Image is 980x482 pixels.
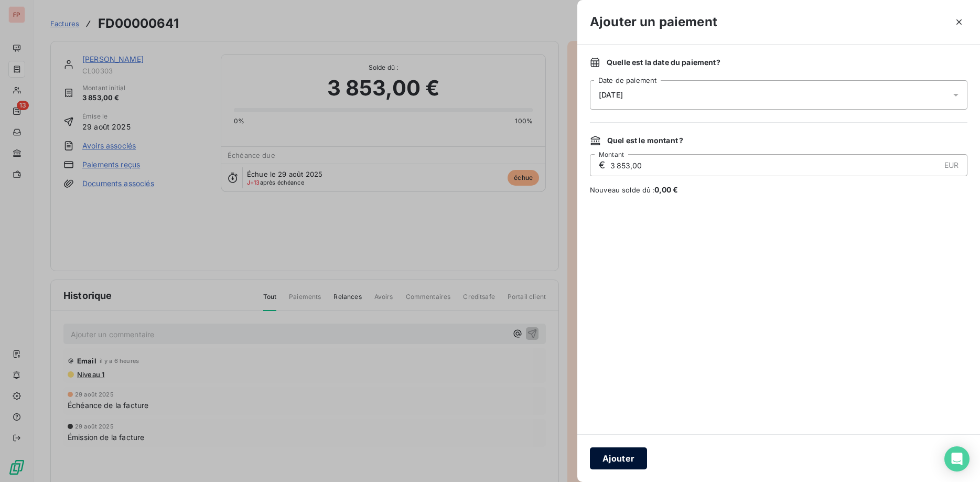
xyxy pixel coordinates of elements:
[654,185,679,194] span: 0,00 €
[607,57,720,68] span: Quelle est la date du paiement ?
[590,185,967,195] span: Nouveau solde dû :
[607,135,683,146] span: Quel est le montant ?
[590,13,717,31] h3: Ajouter un paiement
[944,446,970,472] div: Open Intercom Messenger
[599,91,623,99] span: [DATE]
[590,447,647,469] button: Ajouter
